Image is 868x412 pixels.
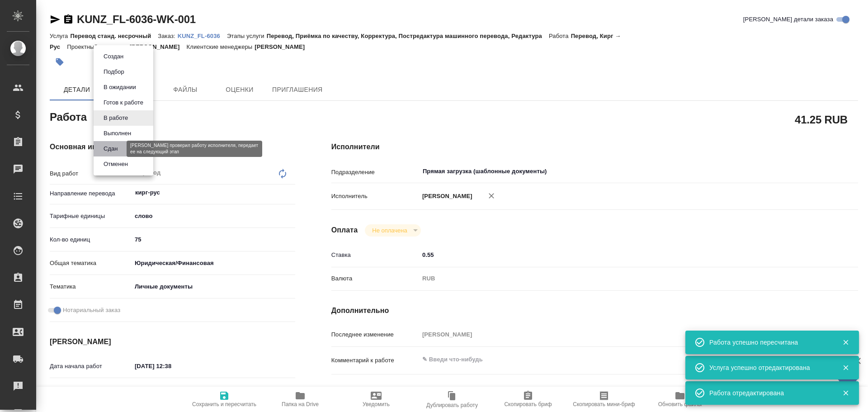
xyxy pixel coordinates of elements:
[709,338,829,347] div: Работа успешно пересчитана
[836,364,855,372] button: Закрыть
[709,363,829,372] div: Услуга успешно отредактирована
[101,113,131,123] button: В работе
[101,67,127,77] button: Подбор
[836,338,855,346] button: Закрыть
[101,128,134,138] button: Выполнен
[101,159,131,169] button: Отменен
[101,82,139,92] button: В ожидании
[101,52,126,62] button: Создан
[101,144,120,154] button: Сдан
[836,389,855,397] button: Закрыть
[101,98,146,108] button: Готов к работе
[709,388,829,398] div: Работа отредактирована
